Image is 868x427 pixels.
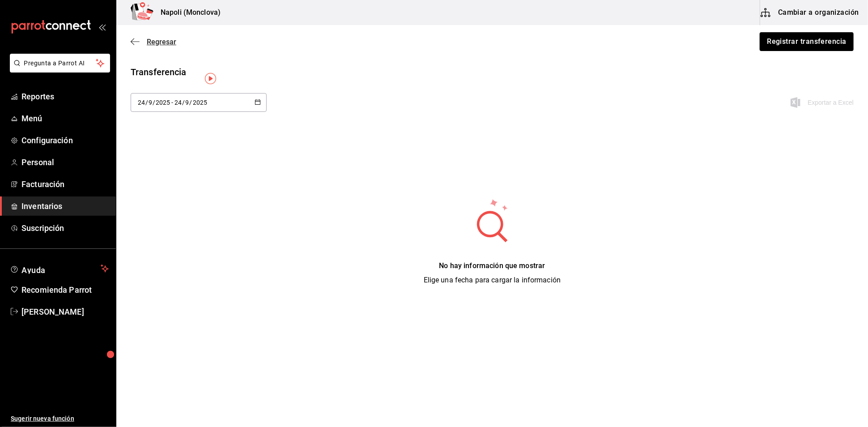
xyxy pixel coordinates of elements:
[98,23,106,30] button: open_drawer_menu
[148,99,153,106] input: Month
[21,134,109,146] span: Configuración
[185,99,190,106] input: Month
[182,99,185,106] span: /
[760,32,854,51] button: Registrar transferencia
[205,73,216,84] img: Tooltip marker
[11,414,109,423] span: Sugerir nueva función
[21,90,109,102] span: Reportes
[6,65,110,74] a: Pregunta a Parrot AI
[21,112,109,124] span: Menú
[21,178,109,190] span: Facturación
[147,38,176,46] span: Regresar
[21,284,109,296] span: Recomienda Parrot
[190,99,192,106] span: /
[21,263,97,274] span: Ayuda
[21,200,109,212] span: Inventarios
[10,54,110,73] button: Pregunta a Parrot AI
[174,99,182,106] input: Day
[137,99,145,106] input: Day
[155,99,170,106] input: Year
[24,59,96,68] span: Pregunta a Parrot AI
[192,99,208,106] input: Year
[131,38,176,46] button: Regresar
[171,99,173,106] span: -
[131,65,187,79] div: Transferencia
[424,260,561,271] div: No hay información que mostrar
[21,156,109,168] span: Personal
[424,276,561,284] span: Elige una fecha para cargar la información
[145,99,148,106] span: /
[153,99,155,106] span: /
[21,222,109,234] span: Suscripción
[153,7,221,18] h3: Napoli (Monclova)
[21,306,109,318] span: [PERSON_NAME]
